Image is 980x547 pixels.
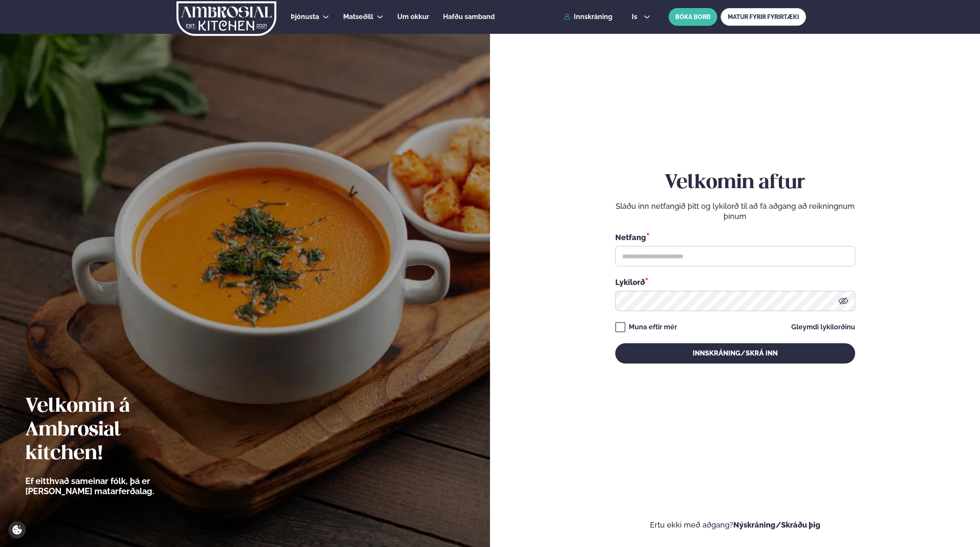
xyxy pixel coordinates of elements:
button: Innskráning/Skrá inn [615,343,855,364]
p: Ef eitthvað sameinar fólk, þá er [PERSON_NAME] matarferðalag. [25,476,201,496]
a: Hafðu samband [443,12,495,22]
a: Þjónusta [291,12,319,22]
a: Matseðill [343,12,373,22]
a: MATUR FYRIR FYRIRTÆKI [721,8,806,26]
a: Innskráning [564,13,612,21]
p: Ertu ekki með aðgang? [515,520,955,530]
span: is [632,14,640,20]
span: Þjónusta [291,13,319,21]
a: Nýskráning/Skráðu þig [733,520,820,529]
button: is [625,14,657,20]
a: Gleymdi lykilorðinu [791,324,855,331]
span: Um okkur [397,13,429,21]
a: Cookie settings [8,521,26,539]
span: Hafðu samband [443,13,495,21]
span: Matseðill [343,13,373,21]
p: Sláðu inn netfangið þitt og lykilorð til að fá aðgang að reikningnum þínum [615,201,855,222]
div: Lykilorð [615,276,855,287]
button: BÓKA BORÐ [669,8,717,26]
div: Netfang [615,232,855,243]
h2: Velkomin aftur [615,171,855,195]
h2: Velkomin á Ambrosial kitchen! [25,395,201,466]
a: Um okkur [397,12,429,22]
img: logo [176,1,277,36]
